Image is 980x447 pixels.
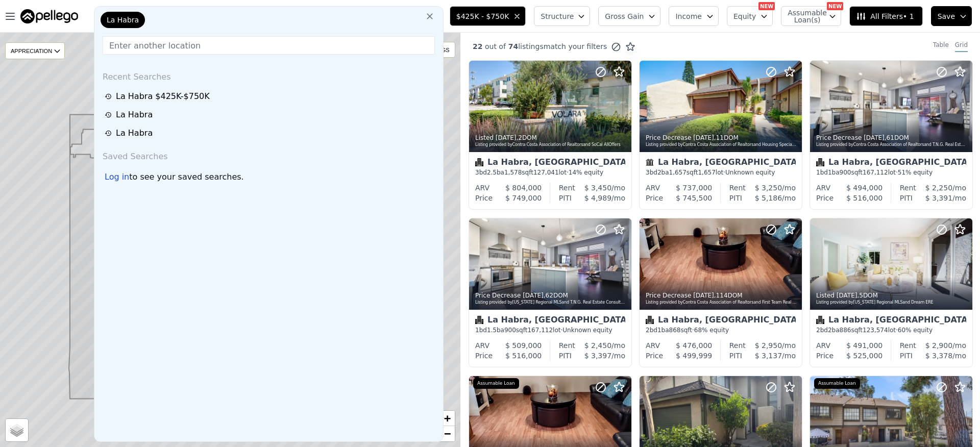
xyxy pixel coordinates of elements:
[816,291,967,300] div: Listed , 5 DOM
[646,340,660,351] div: ARV
[900,193,913,203] div: PITI
[698,169,715,176] span: 1,657
[933,41,949,52] div: Table
[475,351,493,361] div: Price
[475,158,483,166] img: Condominium
[559,183,575,193] div: Rent
[475,291,626,300] div: Price Decrease , 62 DOM
[527,327,553,334] span: 167,112
[559,340,575,351] div: Rent
[475,134,626,142] div: Listed , 2 DOM
[669,327,681,334] span: 868
[816,300,967,306] div: Listing provided by [US_STATE] Regional MLS and Dream ERE
[746,340,796,351] div: /mo
[456,11,509,21] span: $425K - $750K
[729,193,742,203] div: PITI
[20,9,78,23] img: Pellego
[840,327,851,334] span: 886
[646,291,797,300] div: Price Decrease , 114 DOM
[572,193,625,203] div: /mo
[646,193,663,203] div: Price
[816,158,824,166] img: Condominium
[584,184,611,192] span: $ 3,450
[450,6,526,26] button: $425K - $750K
[788,9,820,23] span: Assumable Loan(s)
[863,169,888,176] span: 167,112
[646,300,797,306] div: Listing provided by Contra Costa Association of Realtors and First Team Real Estate - [GEOGRAPHIC...
[676,341,712,350] span: $ 476,000
[925,194,952,202] span: $ 3,391
[523,292,544,299] time: 2025-08-22 16:57
[598,6,660,26] button: Gross Gain
[506,42,518,51] span: 74
[916,340,966,351] div: /mo
[676,184,712,192] span: $ 737,000
[646,158,654,166] img: Townhouse
[755,352,782,360] span: $ 3,137
[475,183,489,193] div: ARV
[938,11,955,21] span: Save
[505,184,542,192] span: $ 804,000
[729,351,742,361] div: PITI
[746,183,796,193] div: /mo
[646,316,796,326] div: La Habra, [GEOGRAPHIC_DATA]
[475,300,626,306] div: Listing provided by [US_STATE] Regional MLS and T.N.G. Real Estate Consultants
[105,90,436,103] a: La Habra $425K-$750K
[439,411,455,426] a: Zoom in
[496,134,517,141] time: 2025-08-23 23:37
[810,60,972,210] a: Price Decrease [DATE],61DOMListing provided byContra Costa Association of Realtorsand T.N.G. Real...
[473,378,519,389] div: Assumable Loan
[856,11,914,21] span: All Filters • 1
[129,171,243,183] span: to see your saved searches.
[504,327,516,334] span: 900
[925,184,952,192] span: $ 2,250
[646,326,796,334] div: 2 bd 1 ba sqft · 68% equity
[864,134,885,141] time: 2025-08-22 22:51
[729,340,746,351] div: Rent
[814,378,860,389] div: Assumable Loan
[646,168,796,177] div: 3 bd 2 ba sqft lot · Unknown equity
[475,316,483,324] img: Condominium
[816,142,967,148] div: Listing provided by Contra Costa Association of Realtors and T.N.G. Real Estate Consultants
[816,340,830,351] div: ARV
[693,134,714,141] time: 2025-08-23 07:45
[505,194,542,202] span: $ 749,000
[900,340,916,351] div: Rent
[727,6,773,26] button: Equity
[729,183,746,193] div: Rent
[575,340,625,351] div: /mo
[755,341,782,350] span: $ 2,950
[955,41,968,52] div: Grid
[755,194,782,202] span: $ 5,186
[105,109,436,121] a: La Habra
[605,11,644,21] span: Gross Gain
[5,42,65,59] div: APPRECIATION
[676,352,712,360] span: $ 499,999
[475,142,626,148] div: Listing provided by Contra Costa Association of Realtors and SoCal AllOffers
[816,316,966,326] div: La Habra, [GEOGRAPHIC_DATA]
[572,351,625,361] div: /mo
[781,6,841,26] button: Assumable Loan(s)
[837,292,857,299] time: 2025-08-21 07:30
[444,412,451,425] span: +
[475,340,489,351] div: ARV
[584,352,611,360] span: $ 3,397
[584,194,611,202] span: $ 4,989
[900,183,916,193] div: Rent
[541,11,573,21] span: Structure
[544,41,607,52] span: match your filters
[925,341,952,350] span: $ 2,900
[816,193,834,203] div: Price
[816,326,966,334] div: 2 bd 2 ba sqft lot · 60% equity
[105,171,129,183] div: Log in
[533,169,559,176] span: 127,041
[639,60,801,210] a: Price Decrease [DATE],11DOMListing provided byContra Costa Association of Realtorsand Housing Spe...
[755,184,782,192] span: $ 3,250
[475,326,625,334] div: 1 bd 1.5 ba sqft lot · Unknown equity
[733,11,756,21] span: Equity
[846,184,883,192] span: $ 494,000
[913,351,966,361] div: /mo
[827,2,843,10] div: NEW
[475,193,493,203] div: Price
